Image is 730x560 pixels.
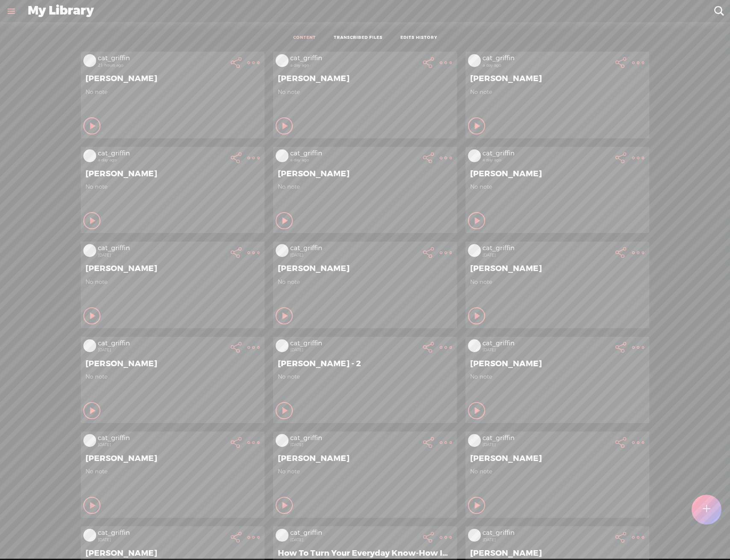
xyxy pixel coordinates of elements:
[85,183,260,190] span: No note
[290,339,418,348] div: cat_griffin
[276,149,288,162] img: videoLoading.png
[278,468,452,475] span: No note
[85,453,260,464] span: [PERSON_NAME]
[470,88,645,96] span: No note
[278,88,452,96] span: No note
[98,442,226,447] div: [DATE]
[290,537,418,542] div: [DATE]
[85,359,260,369] span: [PERSON_NAME]
[483,157,611,163] div: a day ago
[85,263,260,274] span: [PERSON_NAME]
[483,63,611,68] div: a day ago
[470,548,645,558] span: [PERSON_NAME]
[470,453,645,464] span: [PERSON_NAME]
[278,263,452,274] span: [PERSON_NAME]
[278,169,452,179] span: [PERSON_NAME]
[468,434,481,447] img: videoLoading.png
[290,157,418,163] div: a day ago
[290,434,418,443] div: cat_griffin
[98,63,226,68] div: 21 hours ago
[85,373,260,380] span: No note
[83,244,96,257] img: videoLoading.png
[470,359,645,369] span: [PERSON_NAME]
[278,183,452,190] span: No note
[470,278,645,286] span: No note
[483,347,611,353] div: [DATE]
[98,244,226,253] div: cat_griffin
[290,54,418,63] div: cat_griffin
[483,54,611,63] div: cat_griffin
[85,278,260,286] span: No note
[85,169,260,179] span: [PERSON_NAME]
[276,339,288,352] img: videoLoading.png
[483,434,611,443] div: cat_griffin
[290,529,418,537] div: cat_griffin
[98,537,226,542] div: [DATE]
[85,468,260,475] span: No note
[85,88,260,96] span: No note
[470,263,645,274] span: [PERSON_NAME]
[278,548,452,558] span: How To Turn Your Everyday Know-How Into A Digital Product That Sells
[483,529,611,537] div: cat_griffin
[98,149,226,158] div: cat_griffin
[276,434,288,447] img: videoLoading.png
[83,529,96,542] img: videoLoading.png
[334,35,383,41] a: TRANSCRIBED FILES
[468,149,481,162] img: videoLoading.png
[85,73,260,84] span: [PERSON_NAME]
[483,253,611,258] div: [DATE]
[483,442,611,447] div: [DATE]
[290,347,418,353] div: [DATE]
[278,453,452,464] span: [PERSON_NAME]
[276,244,288,257] img: videoLoading.png
[468,339,481,352] img: videoLoading.png
[83,434,96,447] img: videoLoading.png
[276,529,288,542] img: videoLoading.png
[83,339,96,352] img: videoLoading.png
[278,373,452,380] span: No note
[83,149,96,162] img: videoLoading.png
[290,253,418,258] div: [DATE]
[470,468,645,475] span: No note
[470,73,645,84] span: [PERSON_NAME]
[470,183,645,190] span: No note
[483,149,611,158] div: cat_griffin
[278,359,452,369] span: [PERSON_NAME] - 2
[290,244,418,253] div: cat_griffin
[468,54,481,67] img: videoLoading.png
[290,63,418,68] div: a day ago
[470,373,645,380] span: No note
[98,253,226,258] div: [DATE]
[278,73,452,84] span: [PERSON_NAME]
[290,149,418,158] div: cat_griffin
[468,529,481,542] img: videoLoading.png
[98,339,226,348] div: cat_griffin
[85,548,260,558] span: [PERSON_NAME]
[293,35,316,41] a: CONTENT
[98,54,226,63] div: cat_griffin
[400,35,437,41] a: EDITS HISTORY
[98,157,226,163] div: a day ago
[98,529,226,537] div: cat_griffin
[290,442,418,447] div: [DATE]
[278,278,452,286] span: No note
[483,339,611,348] div: cat_griffin
[468,244,481,257] img: videoLoading.png
[470,169,645,179] span: [PERSON_NAME]
[98,434,226,443] div: cat_griffin
[483,244,611,253] div: cat_griffin
[483,537,611,542] div: [DATE]
[276,54,288,67] img: videoLoading.png
[98,347,226,353] div: [DATE]
[83,54,96,67] img: videoLoading.png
